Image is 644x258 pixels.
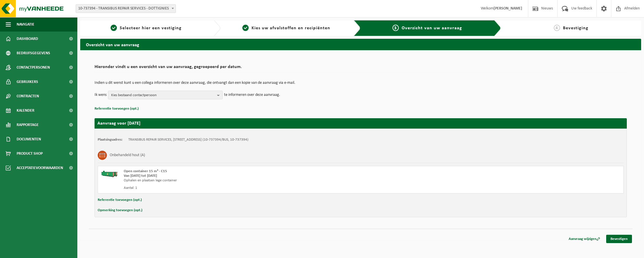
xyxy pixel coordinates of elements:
p: Indien u dit wenst kunt u een collega informeren over deze aanvraag, die ontvangt dan een kopie v... [95,81,627,85]
span: Contactpersonen [17,60,50,75]
strong: Aanvraag voor [DATE] [97,121,140,126]
button: Referentie toevoegen (opt.) [95,105,139,112]
img: HK-XC-15-GN-00.png [101,169,118,178]
h3: Onbehandeld hout (A) [110,151,145,160]
a: 1Selecteer hier een vestiging [83,25,209,32]
a: Bevestigen [606,235,632,243]
span: Overzicht van uw aanvraag [402,26,462,30]
p: te informeren over deze aanvraag. [224,91,280,99]
span: Dashboard [17,32,38,46]
a: Aanvraag wijzigen [564,235,604,243]
strong: Van [DATE] tot [DATE] [124,174,157,178]
span: Bevestiging [563,26,588,30]
span: 2 [242,25,249,31]
span: Gebruikers [17,75,38,89]
span: Open container 15 m³ - C15 [124,169,167,173]
button: Opmerking toevoegen (opt.) [98,207,142,214]
strong: Plaatsingsadres: [98,138,123,141]
span: Acceptatievoorwaarden [17,161,63,175]
span: Navigatie [17,17,34,32]
div: Aantal: 1 [124,186,384,190]
span: 3 [392,25,399,31]
span: Documenten [17,132,41,146]
span: Kies uw afvalstoffen en recipiënten [252,26,330,30]
span: Selecteer hier een vestiging [120,26,182,30]
div: Ophalen en plaatsen lege container [124,178,384,183]
span: Kalender [17,103,34,118]
span: 10-737394 - TRANSIBUS REPAIR SERVICES - DOTTIGNIES [76,5,176,13]
h2: Overzicht van uw aanvraag [80,39,641,50]
span: 10-737394 - TRANSIBUS REPAIR SERVICES - DOTTIGNIES [76,4,176,13]
span: Kies bestaand contactpersoon [111,91,215,100]
span: Contracten [17,89,39,103]
span: Rapportage [17,118,39,132]
td: TRANSIBUS REPAIR SERVICES, [STREET_ADDRESS] (10-737394/BUS, 10-737394) [128,137,248,142]
button: Kies bestaand contactpersoon [108,91,223,99]
span: 1 [111,25,117,31]
span: Product Shop [17,146,43,161]
span: 4 [554,25,560,31]
p: Ik wens [95,91,107,99]
strong: [PERSON_NAME] [494,6,522,11]
button: Referentie toevoegen (opt.) [98,196,142,204]
a: 2Kies uw afvalstoffen en recipiënten [223,25,350,32]
span: Bedrijfsgegevens [17,46,50,60]
h2: Hieronder vindt u een overzicht van uw aanvraag, gegroepeerd per datum. [95,65,627,72]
